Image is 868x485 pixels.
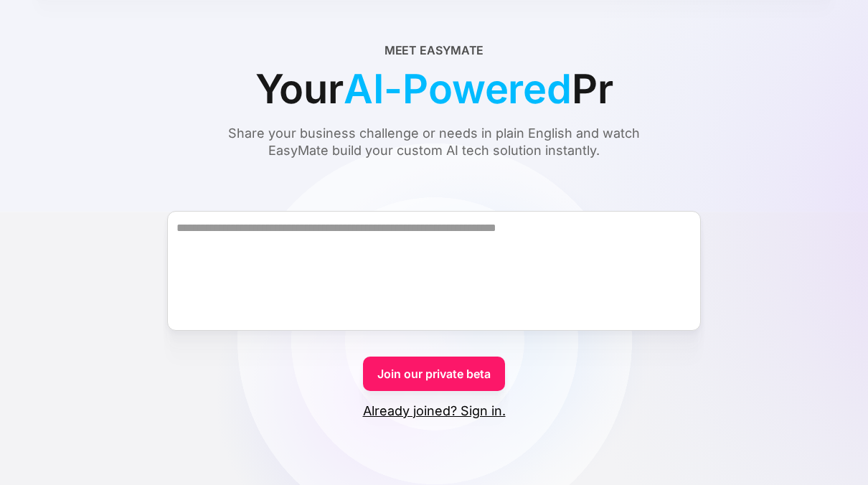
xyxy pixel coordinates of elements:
[34,185,834,420] form: Form
[363,402,506,420] a: Already joined? Sign in.
[385,42,484,59] div: Meet EasyMate
[363,357,505,391] a: Join our private beta
[201,125,667,159] div: Share your business challenge or needs in plain English and watch EasyMate build your custom AI t...
[572,59,613,119] span: Pr
[344,59,572,119] span: AI-Powered
[255,59,613,119] div: Your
